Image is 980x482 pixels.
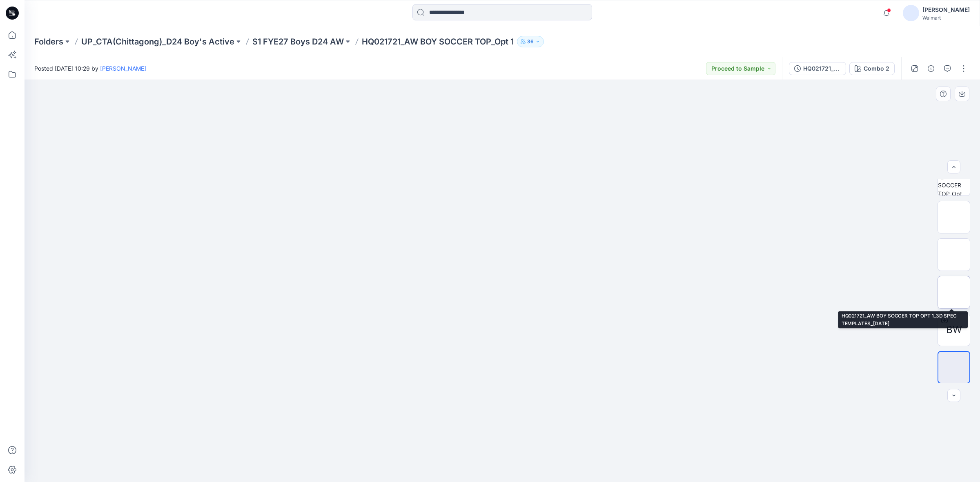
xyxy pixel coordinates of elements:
[922,15,970,21] div: Walmart
[517,36,544,47] button: 36
[946,322,962,337] span: BW
[252,36,344,47] a: S1 FYE27 Boys D24 AW
[803,64,841,73] div: HQ021721_AW BOY SOCCER TOP 1
[34,64,146,73] span: Posted [DATE] 10:29 by
[864,64,889,73] div: Combo 2
[789,62,846,75] button: HQ021721_AW BOY SOCCER TOP 1
[922,5,970,15] div: [PERSON_NAME]
[100,65,146,72] a: [PERSON_NAME]
[34,36,63,47] a: Folders
[527,37,534,46] p: 36
[81,36,234,47] a: UP_CTA(Chittagong)_D24 Boy's Active
[924,62,938,75] button: Details
[849,62,895,75] button: Combo 2
[938,164,970,195] img: HQ021721_AW BOY SOCCER TOP_Opt 1_Soft Silver_inspo image FR
[903,5,919,21] img: avatar
[362,36,514,47] p: HQ021721_AW BOY SOCCER TOP_Opt 1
